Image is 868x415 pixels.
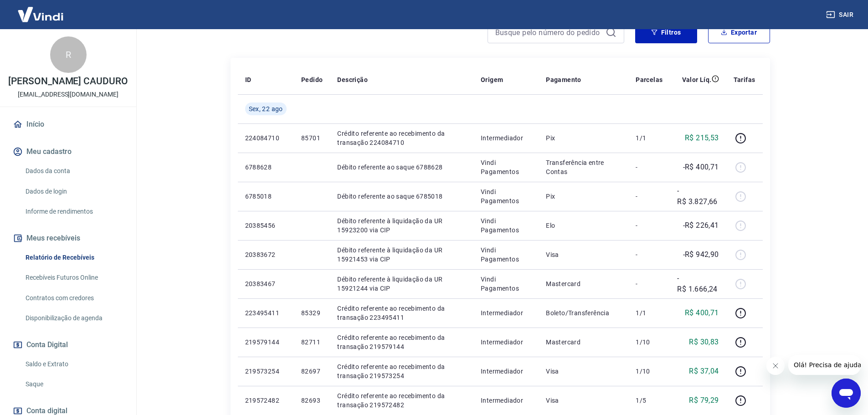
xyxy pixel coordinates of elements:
[481,367,531,376] p: Intermediador
[301,308,323,318] p: 85329
[337,275,466,293] p: Débito referente à liquidação da UR 15921244 via CIP
[495,26,602,39] input: Busque pelo número do pedido
[636,133,663,143] p: 1/1
[734,75,755,84] p: Tarifas
[22,202,125,221] a: Informe de rendimentos
[245,192,287,201] p: 6785018
[11,335,125,355] button: Conta Digital
[636,367,663,376] p: 1/10
[337,163,466,172] p: Débito referente ao saque 6788628
[546,308,621,318] p: Boleto/Transferência
[677,185,719,207] p: -R$ 3.827,66
[708,21,770,43] button: Exportar
[636,308,663,318] p: 1/1
[11,0,70,28] img: Vindi
[22,289,125,307] a: Contratos com credores
[481,158,531,176] p: Vindi Pagamentos
[337,129,466,147] p: Crédito referente ao recebimento da transação 224084710
[18,90,118,99] p: [EMAIL_ADDRESS][DOMAIN_NAME]
[546,367,621,376] p: Visa
[683,249,719,260] p: -R$ 942,90
[685,133,719,143] p: R$ 215,53
[635,21,697,43] button: Filtros
[245,279,287,288] p: 20383467
[22,182,125,201] a: Dados de login
[689,366,719,377] p: R$ 37,04
[481,75,503,84] p: Origem
[546,158,621,176] p: Transferência entre Contas
[301,133,323,143] p: 85701
[546,250,621,259] p: Visa
[636,338,663,347] p: 1/10
[245,75,252,84] p: ID
[636,279,663,288] p: -
[22,248,125,267] a: Relatório de Recebíveis
[245,133,287,143] p: 224084710
[683,220,719,231] p: -R$ 226,41
[301,367,323,376] p: 82697
[689,395,719,406] p: R$ 79,29
[11,142,125,162] button: Meu cadastro
[832,379,861,408] iframe: Botão para abrir a janela de mensagens
[337,246,466,264] p: Débito referente à liquidação da UR 15921453 via CIP
[337,391,466,410] p: Crédito referente ao recebimento da transação 219572482
[481,133,531,143] p: Intermediador
[22,268,125,287] a: Recebíveis Futuros Online
[546,133,621,143] p: Pix
[636,192,663,201] p: -
[245,221,287,230] p: 20385456
[636,221,663,230] p: -
[337,362,466,380] p: Crédito referente ao recebimento da transação 219573254
[677,273,719,295] p: -R$ 1.666,24
[245,308,287,318] p: 223495411
[245,338,287,347] p: 219579144
[546,221,621,230] p: Elo
[546,338,621,347] p: Mastercard
[481,216,531,235] p: Vindi Pagamentos
[788,355,861,375] iframe: Mensagem da empresa
[337,216,466,235] p: Débito referente à liquidação da UR 15923200 via CIP
[546,279,621,288] p: Mastercard
[689,337,719,348] p: R$ 30,83
[337,304,466,322] p: Crédito referente ao recebimento da transação 223495411
[50,36,87,73] div: R
[249,104,283,113] span: Sex, 22 ago
[337,75,368,84] p: Descrição
[22,355,125,374] a: Saldo e Extrato
[636,396,663,405] p: 1/5
[636,250,663,259] p: -
[337,333,466,351] p: Crédito referente ao recebimento da transação 219579144
[546,75,581,84] p: Pagamento
[481,246,531,264] p: Vindi Pagamentos
[636,163,663,172] p: -
[546,396,621,405] p: Visa
[682,75,712,84] p: Valor Líq.
[5,6,77,14] span: Olá! Precisa de ajuda?
[481,308,531,318] p: Intermediador
[245,163,287,172] p: 6788628
[8,77,128,86] p: [PERSON_NAME] CAUDURO
[546,192,621,201] p: Pix
[337,192,466,201] p: Débito referente ao saque 6785018
[685,307,719,318] p: R$ 400,71
[22,309,125,328] a: Disponibilização de agenda
[481,275,531,293] p: Vindi Pagamentos
[481,187,531,205] p: Vindi Pagamentos
[11,114,125,134] a: Início
[11,228,125,248] button: Meus recebíveis
[245,396,287,405] p: 219572482
[683,162,719,173] p: -R$ 400,71
[636,75,663,84] p: Parcelas
[245,367,287,376] p: 219573254
[301,396,323,405] p: 82693
[301,75,323,84] p: Pedido
[481,338,531,347] p: Intermediador
[245,250,287,259] p: 20383672
[22,375,125,394] a: Saque
[22,162,125,180] a: Dados da conta
[766,357,785,375] iframe: Fechar mensagem
[481,396,531,405] p: Intermediador
[301,338,323,347] p: 82711
[824,6,857,23] button: Sair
